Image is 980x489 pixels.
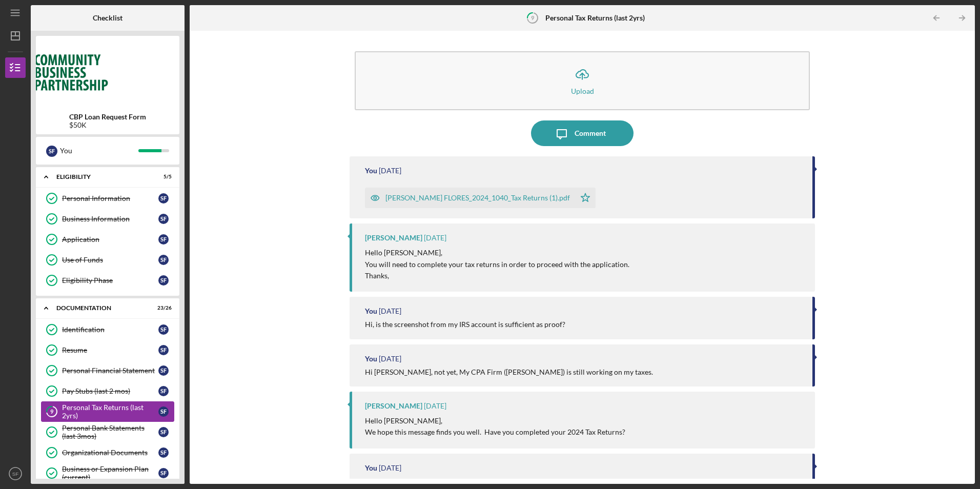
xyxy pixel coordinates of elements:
a: Organizational DocumentsSF [41,442,174,463]
div: [PERSON_NAME] FLORES_2024_1040_Tax Returns (1).pdf [385,194,570,202]
div: Eligibility [56,174,146,180]
div: S F [158,468,169,478]
a: ResumeSF [41,340,174,360]
div: Pay Stubs (last 2 mos) [62,387,158,395]
div: S F [158,234,169,244]
div: S F [158,255,169,265]
div: Eligibility Phase [62,276,158,284]
div: S F [46,146,57,157]
div: Hello, let's us know if you need anything else. [365,477,508,485]
div: S F [158,324,169,335]
a: 9Personal Tax Returns (last 2yrs)SF [41,401,174,422]
div: Use of Funds [62,256,158,264]
div: S F [158,275,169,286]
div: 23 / 26 [153,305,172,311]
div: 5 / 5 [153,174,172,180]
div: $50K [69,121,146,129]
p: Hello [PERSON_NAME], [365,247,629,258]
div: Business or Expansion Plan (current) [62,465,158,481]
a: Personal InformationSF [41,188,174,209]
b: Checklist [93,14,122,22]
div: You [365,464,377,472]
time: 2025-07-02 16:49 [379,355,401,363]
div: S F [158,427,169,437]
a: ApplicationSF [41,229,174,250]
div: S F [158,406,169,417]
div: Hi, is the screenshot from my IRS account is sufficient as proof? [365,320,565,329]
tspan: 9 [531,14,535,21]
button: [PERSON_NAME] FLORES_2024_1040_Tax Returns (1).pdf [365,188,596,208]
a: Business or Expansion Plan (current)SF [41,463,174,483]
div: S F [158,345,169,355]
div: S F [158,193,169,203]
div: Hi [PERSON_NAME], not yet, My CPA Firm ([PERSON_NAME]) is still working on my taxes. [365,368,653,376]
div: Personal Tax Returns (last 2yrs) [62,403,158,420]
div: S F [158,447,169,458]
div: Identification [62,325,158,334]
div: Application [62,235,158,243]
time: 2025-08-25 18:22 [379,167,401,175]
time: 2025-07-07 17:04 [379,307,401,315]
a: IdentificationSF [41,319,174,340]
div: Personal Information [62,194,158,202]
a: Eligibility PhaseSF [41,270,174,291]
button: SF [5,463,26,484]
div: Personal Financial Statement [62,366,158,375]
time: 2025-07-11 21:09 [424,234,446,242]
a: Personal Bank Statements (last 3mos)SF [41,422,174,442]
b: Personal Tax Returns (last 2yrs) [545,14,645,22]
a: Business InformationSF [41,209,174,229]
button: Upload [355,51,809,110]
text: SF [12,471,18,477]
div: Documentation [56,305,146,311]
img: Product logo [36,41,179,103]
div: Resume [62,346,158,354]
div: You [365,307,377,315]
div: Business Information [62,215,158,223]
div: S F [158,386,169,396]
a: Personal Financial StatementSF [41,360,174,381]
div: Personal Bank Statements (last 3mos) [62,424,158,440]
b: CBP Loan Request Form [69,113,146,121]
a: Use of FundsSF [41,250,174,270]
div: [PERSON_NAME] [365,234,422,242]
div: You [365,167,377,175]
time: 2025-06-25 15:57 [379,464,401,472]
div: S F [158,214,169,224]
div: S F [158,365,169,376]
div: Comment [575,120,606,146]
div: [PERSON_NAME] [365,402,422,410]
div: Upload [571,87,594,95]
tspan: 9 [50,409,54,415]
p: Thanks, [365,270,629,281]
p: You will need to complete your tax returns in order to proceed with the application. [365,259,629,270]
p: We hope this message finds you well. Have you completed your 2024 Tax Returns? [365,426,625,438]
button: Comment [531,120,634,146]
p: Hello [PERSON_NAME], [365,415,625,426]
div: You [365,355,377,363]
div: Organizational Documents [62,449,158,457]
div: You [60,142,138,159]
a: Pay Stubs (last 2 mos)SF [41,381,174,401]
time: 2025-07-02 16:03 [424,402,446,410]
